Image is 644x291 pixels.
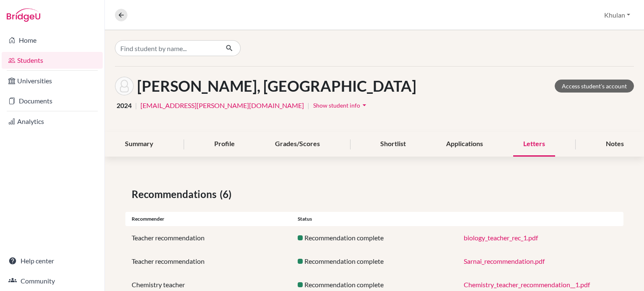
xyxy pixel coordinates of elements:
a: biology_teacher_rec_1.pdf [464,234,538,242]
div: Profile [204,132,245,157]
div: Recommendation complete [291,233,457,243]
div: Grades/Scores [265,132,330,157]
div: Shortlist [370,132,416,157]
a: Access student's account [555,80,634,93]
span: Show student info [313,102,360,109]
a: Universities [2,72,103,89]
img: Sarnai Tserendash's avatar [115,77,134,95]
button: Khulan [600,7,634,23]
a: Documents [2,93,103,109]
div: Recommendation complete [291,256,457,266]
img: Bridge-U [7,8,40,22]
span: Recommendations [132,187,220,202]
a: Help center [2,252,103,269]
span: | [307,100,309,111]
div: Recommender [125,215,291,223]
span: 2024 [117,100,132,111]
div: Applications [436,132,493,157]
div: Teacher recommendation [125,233,291,243]
div: Letters [513,132,555,157]
a: [EMAIL_ADDRESS][PERSON_NAME][DOMAIN_NAME] [140,100,304,111]
i: arrow_drop_down [360,101,369,109]
div: Chemistry teacher [125,280,291,290]
a: Students [2,52,103,69]
a: Analytics [2,113,103,130]
div: Status [291,215,457,223]
input: Find student by name... [115,40,219,56]
a: Sarnai_recommendation.pdf [464,257,545,265]
button: Show student infoarrow_drop_down [313,99,369,112]
a: Community [2,273,103,289]
span: (6) [220,187,235,202]
h1: [PERSON_NAME], [GEOGRAPHIC_DATA] [137,77,416,95]
div: Summary [115,132,164,157]
a: Home [2,32,103,49]
div: Recommendation complete [291,280,457,290]
span: | [135,100,137,111]
div: Notes [596,132,634,157]
a: Chemistry_teacher_recommendation__1.pdf [464,281,590,288]
div: Teacher recommendation [125,256,291,266]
